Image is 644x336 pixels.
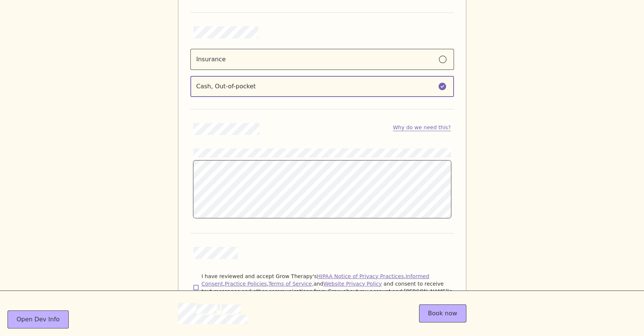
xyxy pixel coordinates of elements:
button: Book now [419,304,466,322]
a: Website Privacy Policy [323,281,382,287]
a: HIPAA Notice of Privacy Practices [317,273,404,279]
button: Open Dev Info [8,310,69,328]
div: Update payment information [193,160,451,218]
div: Insurance options [190,49,454,97]
button: Why do we need this? [393,124,451,131]
div: Cash, Out-of-pocket [196,82,256,91]
span: I have reviewed and accept Grow Therapy's , , , and and consent to receive text messages and othe... [202,272,454,303]
div: Insurance [196,55,226,64]
a: Terms of Service, [268,281,314,287]
a: Informed Consent [202,273,430,287]
a: Practice Policies [225,281,267,287]
label: Insurance [190,49,454,70]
